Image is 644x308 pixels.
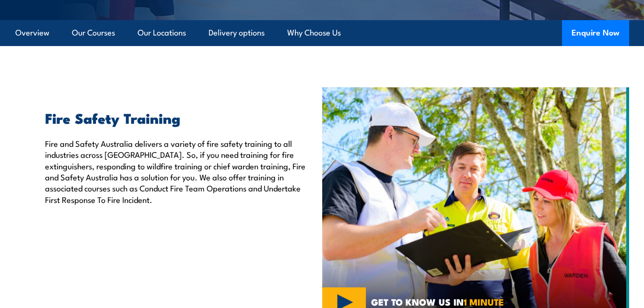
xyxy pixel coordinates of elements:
h2: Fire Safety Training [45,111,308,124]
p: Fire and Safety Australia delivers a variety of fire safety training to all industries across [GE... [45,138,308,205]
span: GET TO KNOW US IN [371,297,504,306]
button: Enquire Now [562,20,629,46]
a: Our Locations [138,20,186,46]
a: Our Courses [72,20,115,46]
a: Delivery options [209,20,265,46]
a: Why Choose Us [287,20,341,46]
a: Overview [15,20,49,46]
